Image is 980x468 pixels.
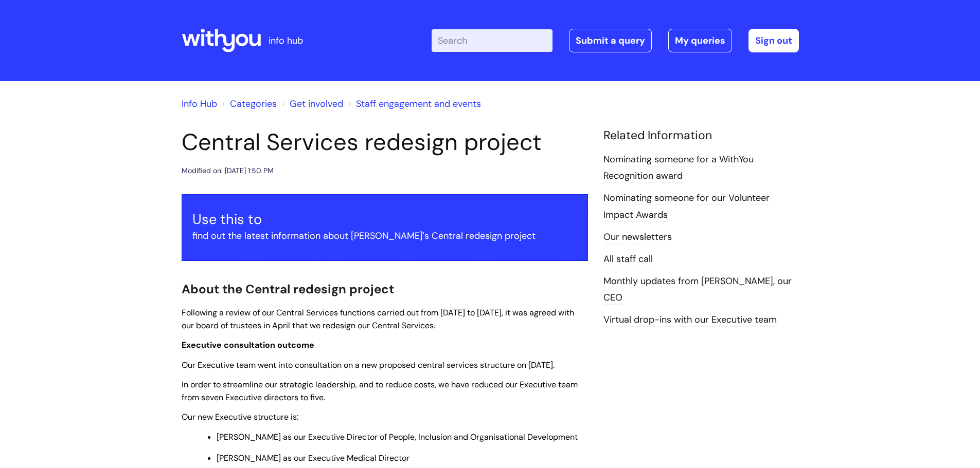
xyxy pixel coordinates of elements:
input: Search [432,29,553,52]
a: All staff call [603,253,653,266]
a: Staff engagement and events [356,98,481,110]
span: About the Central redesign project [182,281,394,297]
div: Modified on: [DATE] 1:50 PM [182,164,274,177]
a: My queries [668,29,732,52]
a: Submit a query [569,29,652,52]
a: Our newsletters [603,231,672,244]
h3: Use this to [192,211,577,228]
span: Following a review of our Central Services functions carried out from [DATE] to [DATE], it was ag... [182,307,574,331]
li: Staff engagement and events [346,96,481,112]
h1: Central Services redesign project [182,128,588,156]
li: Get involved [279,96,343,112]
a: Virtual drop-ins with our Executive team [603,313,777,327]
span: [PERSON_NAME] as our Executive Medical Director [217,453,409,463]
a: Monthly updates from [PERSON_NAME], our CEO [603,275,792,305]
a: Nominating someone for a WithYou Recognition award [603,153,754,183]
span: [PERSON_NAME] as our Executive Director of People, Inclusion and Organisational Development [217,432,578,442]
a: Categories [230,98,277,110]
a: Nominating someone for our Volunteer Impact Awards [603,192,770,221]
p: find out the latest information about [PERSON_NAME]'s Central redesign project [192,228,577,244]
a: Get involved [290,98,343,110]
li: Solution home [220,96,277,112]
div: | - [432,29,799,52]
span: Executive consultation outcome [182,340,314,350]
span: Our new Executive structure is: [182,411,298,422]
h4: Related Information [603,128,799,143]
p: info hub [269,32,303,49]
span: Our Executive team went into consultation on a new proposed central services structure on [DATE]. [182,360,555,370]
span: In order to streamline our strategic leadership, and to reduce costs, we have reduced our Executi... [182,379,578,403]
a: Info Hub [182,98,217,110]
a: Sign out [749,29,799,52]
